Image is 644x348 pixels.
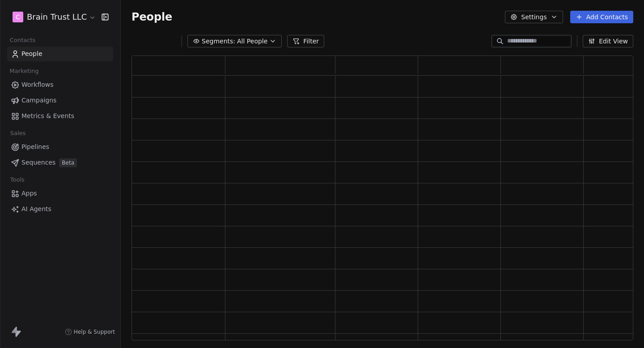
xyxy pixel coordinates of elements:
a: Campaigns [7,93,113,108]
span: Sequences [21,158,55,167]
a: AI Agents [7,202,113,216]
span: C [16,13,20,21]
span: Contacts [6,34,39,47]
button: Settings [505,11,563,23]
a: Help & Support [65,328,115,335]
span: Sales [6,127,30,140]
span: Segments: [202,37,235,46]
span: All People [237,37,267,46]
span: Metrics & Events [21,111,74,121]
span: Tools [6,173,28,187]
span: Workflows [21,80,54,89]
button: Filter [287,35,324,47]
span: Brain Trust LLC [27,11,87,23]
a: Metrics & Events [7,109,113,123]
span: Beta [59,158,77,167]
span: Apps [21,189,37,198]
a: Apps [7,186,113,201]
button: Edit View [583,35,633,47]
span: AI Agents [21,204,51,214]
span: Pipelines [21,142,49,152]
button: CBrain Trust LLC [11,9,95,25]
a: SequencesBeta [7,155,113,170]
a: Pipelines [7,140,113,154]
span: People [131,10,172,24]
a: Workflows [7,77,113,92]
span: Help & Support [74,328,115,335]
span: Marketing [6,64,42,78]
span: People [21,49,42,59]
a: People [7,47,113,61]
span: Campaigns [21,96,56,105]
button: Add Contacts [570,11,633,23]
